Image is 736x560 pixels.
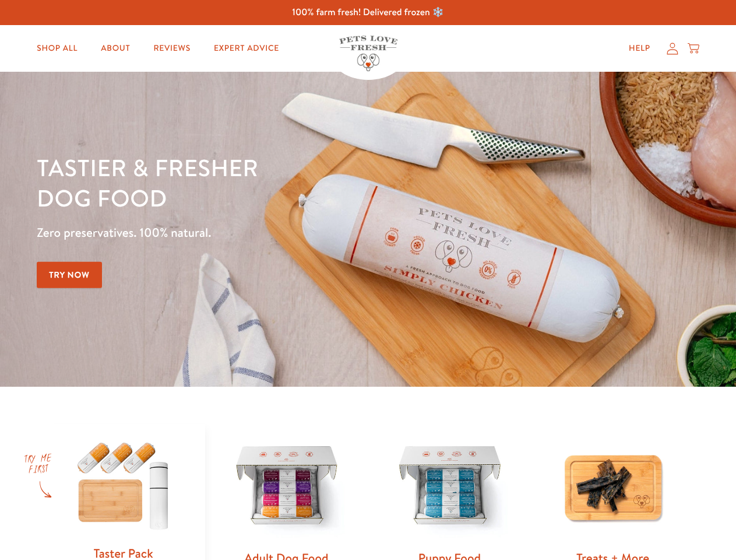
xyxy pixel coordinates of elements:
a: Shop All [27,37,87,60]
a: Reviews [144,37,199,60]
p: Zero preservatives. 100% natural. [37,222,478,243]
h1: Tastier & fresher dog food [37,152,478,213]
a: Help [619,37,660,60]
img: Pets Love Fresh [339,36,397,71]
a: Try Now [37,262,102,288]
a: About [91,37,139,60]
a: Expert Advice [205,37,288,60]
